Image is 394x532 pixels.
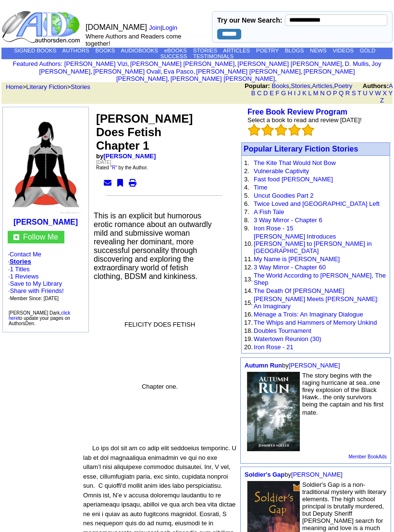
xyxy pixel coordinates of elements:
b: Authors: [363,82,389,89]
a: VIDEOS [332,48,353,53]
font: 11. [244,255,253,263]
font: · · [8,251,84,302]
a: Doubles Tournament [254,327,311,334]
font: , , , [245,82,393,104]
a: click here [9,310,70,321]
font: Member Since: [DATE] [10,296,59,301]
a: J [297,89,301,97]
img: bigemptystars.png [275,124,287,136]
font: > > [2,83,90,90]
a: [PERSON_NAME] Vizi [64,60,127,67]
a: X [383,89,387,97]
font: 6. [244,200,249,207]
label: Try our New Search: [217,16,282,24]
a: [PERSON_NAME] [PERSON_NAME] [237,60,342,67]
font: [DOMAIN_NAME] [86,23,147,31]
font: by [245,471,343,478]
a: Literary Fiction [26,83,67,90]
font: The story begins with the raging hurricane at sea..one firey explosion of the Black Hawk.. the on... [302,372,383,416]
a: 3 Way Mirror - Chapter 60 [254,264,326,271]
font: 20. [244,343,253,351]
a: R [345,89,350,97]
a: [PERSON_NAME] [13,218,78,226]
a: [PERSON_NAME] [103,152,156,160]
font: 14. [244,287,253,294]
a: U [363,89,367,97]
a: Poetry [334,82,353,89]
a: [PERSON_NAME] Ovall [93,68,160,75]
a: F [275,89,279,97]
font: · · · [8,280,64,302]
a: [PERSON_NAME] [289,362,340,369]
a: Contact Me [10,251,41,258]
font: [DATE] [96,160,111,165]
a: W [375,89,381,97]
font: 10. [244,240,253,247]
a: T [357,89,361,97]
img: logo_ad.gif [1,10,82,44]
a: Joy [PERSON_NAME] [39,60,381,75]
a: 3 Way Mirror - Chapter 6 [254,216,322,224]
a: Books [272,82,289,89]
a: 1 Titles [10,266,30,273]
font: 15. [244,299,253,306]
a: M [313,89,319,97]
img: 79533.jpg [247,372,300,451]
font: 13. [244,276,253,283]
a: V [369,89,373,97]
img: bigemptystars.png [248,124,260,136]
a: My Name is [PERSON_NAME] [254,255,340,263]
font: i [195,69,196,75]
a: Home [6,83,23,90]
a: Eva Pasco [163,68,193,75]
a: [PERSON_NAME] Meets [PERSON_NAME]: An Imaginary [254,295,379,310]
a: Y [389,89,393,97]
a: GOLD [360,48,376,53]
a: The Kite That Would Not Bow [254,159,336,166]
a: Follow Me [23,233,58,241]
a: Autumn Run [245,362,282,369]
font: [PERSON_NAME] Dark, to update your pages on AuthorsDen. [9,310,70,326]
font: 1. [244,159,249,166]
a: Member BookAds [349,454,387,459]
a: Join [149,24,160,31]
a: A Fish Tale [254,208,284,215]
a: P [333,89,337,97]
a: SUCCESS [160,53,187,59]
font: 4. [244,184,249,191]
font: 16. [244,311,253,318]
font: 2. [244,167,249,175]
font: i [169,76,170,82]
a: The Death Of [PERSON_NAME] [254,287,345,294]
a: SIGNED BOOKS [14,48,56,53]
a: 1 Reviews [10,273,39,280]
a: L [308,89,311,97]
b: by [96,152,156,160]
a: B [251,89,256,97]
a: Share with Friends! [10,287,64,294]
a: D [263,89,268,97]
font: i [277,76,278,82]
font: Where Authors and Readers come together! [86,33,181,47]
a: Popular Literary Fiction Stories [244,145,358,153]
a: D. Mullis [345,60,369,67]
img: bigemptystars.png [288,124,301,136]
font: , , , , , , , , , , [39,60,381,82]
a: R [112,165,115,170]
a: Free Book Review Program [247,108,347,116]
a: ARTICLES [223,48,250,53]
a: AUTHORS [62,48,89,53]
font: 8. [244,216,249,224]
a: Q [339,89,344,97]
a: STORIES [193,48,217,53]
font: 7. [244,208,249,215]
a: [PERSON_NAME] [291,471,343,478]
font: This is an explicit but humorous erotic romance about an outwardly mild and submissive woman reve... [94,212,211,280]
font: i [302,69,303,75]
a: AUDIOBOOKS [121,48,158,53]
a: Soldier's Gap [245,471,284,478]
a: Save to My Library [10,280,62,287]
img: 171415.jpg [10,114,82,215]
font: 19. [244,335,253,342]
